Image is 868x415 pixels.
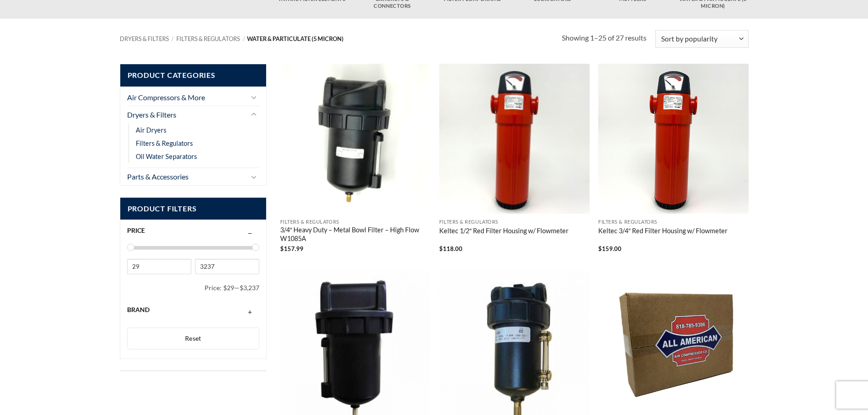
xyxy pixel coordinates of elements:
[655,30,748,48] select: Shop order
[439,219,590,225] p: Filters & Regulators
[280,226,431,244] a: 3/4″ Heavy Duty – Metal Bowl Filter – High Flow W1085A
[439,64,590,214] img: Keltec 1/2" Red Filter Housing w/ Flowmeter
[280,245,284,252] span: $
[176,35,240,42] a: Filters & Regulators
[127,328,260,349] button: Reset
[598,245,602,252] span: $
[598,219,749,225] p: Filters & Regulators
[195,259,259,274] input: Max price
[439,227,569,237] a: Keltec 1/2″ Red Filter Housing w/ Flowmeter
[280,245,303,252] bdi: 157.99
[248,92,259,102] button: Toggle
[127,259,191,274] input: Min price
[223,284,234,292] span: $29
[171,35,174,42] span: /
[120,35,169,42] a: Dryers & Filters
[234,284,240,292] span: —
[240,284,259,292] span: $3,237
[127,226,145,234] span: Price
[598,245,621,252] bdi: 159.00
[248,109,259,120] button: Toggle
[439,245,443,252] span: $
[248,171,259,182] button: Toggle
[280,219,431,225] p: Filters & Regulators
[280,64,431,214] img: 3/4" Heavy Duty - Metal Bowl Filter - High Flow W1085A
[562,32,647,44] p: Showing 1–25 of 27 results
[243,35,245,42] span: /
[127,168,247,185] a: Parts & Accessories
[205,280,223,296] span: Price:
[136,137,193,150] a: Filters & Regulators
[136,150,197,163] a: Oil Water Separators
[120,198,267,220] span: Product Filters
[127,106,247,123] a: Dryers & Filters
[136,123,166,137] a: Air Dryers
[439,245,462,252] bdi: 118.00
[598,227,728,237] a: Keltec 3/4″ Red Filter Housing w/ Flowmeter
[127,89,247,106] a: Air Compressors & More
[185,334,201,342] span: Reset
[127,306,149,313] span: Brand
[120,36,562,42] nav: Breadcrumb
[598,64,749,214] img: Keltec 3/4" Red Filter Housing w/ Flowmeter
[120,64,267,87] span: Product Categories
